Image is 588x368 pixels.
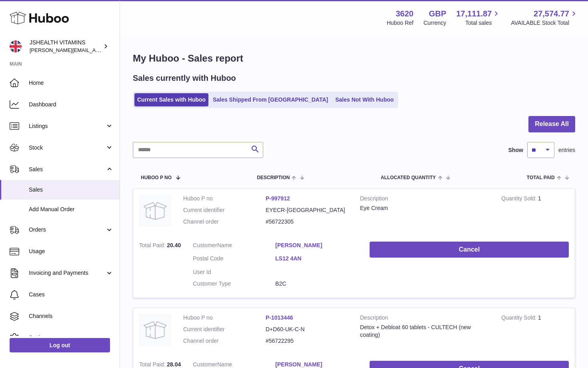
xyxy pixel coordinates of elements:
span: 17,111.87 [456,8,492,19]
span: 20.40 [167,242,181,248]
span: Cases [29,291,114,298]
dd: B2C [275,280,358,288]
dd: #56722295 [266,337,348,345]
span: 28.04 [167,361,181,368]
h1: My Huboo - Sales report [133,52,575,65]
img: francesca@jshealthvitamins.com [10,40,22,52]
a: [PERSON_NAME] [275,242,358,249]
span: Sales [29,166,105,173]
button: Cancel [370,242,569,258]
dt: Customer Type [193,280,275,288]
span: Sales [29,186,114,194]
span: Invoicing and Payments [29,269,105,277]
dt: Name [193,242,275,251]
button: Release All [528,116,575,132]
span: Stock [29,144,105,152]
td: 1 [495,189,575,236]
span: 27,574.77 [534,8,569,19]
strong: 3620 [396,8,414,19]
strong: Quantity Sold [501,195,538,204]
dt: Postal Code [193,255,275,264]
dd: #56722305 [266,218,348,226]
dd: EYECR-[GEOGRAPHIC_DATA] [266,206,348,214]
div: JSHEALTH VITAMINS [30,39,102,54]
span: ALLOCATED Quantity [381,175,436,180]
span: entries [558,146,575,154]
a: 27,574.77 AVAILABLE Stock Total [511,8,578,27]
span: Total sales [465,19,501,27]
dt: Current identifier [183,326,266,333]
dt: Huboo P no [183,314,266,322]
img: no-photo.jpg [139,314,171,346]
h2: Sales currently with Huboo [133,73,236,84]
a: LS12 4AN [275,255,358,262]
a: 17,111.87 Total sales [456,8,501,27]
a: Sales Not With Huboo [332,93,396,106]
span: Home [29,79,114,87]
span: Huboo P no [141,175,172,180]
strong: Description [360,314,489,324]
span: Description [257,175,290,180]
a: Sales Shipped From [GEOGRAPHIC_DATA] [210,93,331,106]
dt: Current identifier [183,206,266,214]
span: Customer [193,242,217,248]
strong: Quantity Sold [501,314,538,323]
a: Log out [10,338,110,352]
span: Orders [29,226,105,234]
label: Show [508,146,523,154]
dt: User Id [193,268,275,276]
strong: GBP [429,8,446,19]
div: Detox + Debloat 60 tablets - CULTECH (new coating) [360,324,489,339]
span: Add Manual Order [29,206,114,213]
span: Usage [29,248,114,255]
span: Customer [193,361,217,368]
dd: D+D60-UK-C-N [266,326,348,333]
dt: Channel order [183,218,266,226]
span: Dashboard [29,101,114,108]
a: P-1013446 [266,314,293,321]
strong: Total Paid [139,242,167,250]
span: Channels [29,312,114,320]
div: Currency [424,19,446,27]
span: Settings [29,334,114,342]
dt: Huboo P no [183,195,266,202]
div: Eye Cream [360,204,489,212]
span: Listings [29,122,105,130]
img: no-photo.jpg [139,195,171,227]
span: AVAILABLE Stock Total [511,19,578,27]
span: Total paid [527,175,555,180]
div: Huboo Ref [387,19,414,27]
span: [PERSON_NAME][EMAIL_ADDRESS][DOMAIN_NAME] [30,47,160,53]
a: P-997912 [266,195,290,202]
a: Current Sales with Huboo [134,93,208,106]
dt: Channel order [183,337,266,345]
td: 1 [495,308,575,355]
strong: Description [360,195,489,204]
